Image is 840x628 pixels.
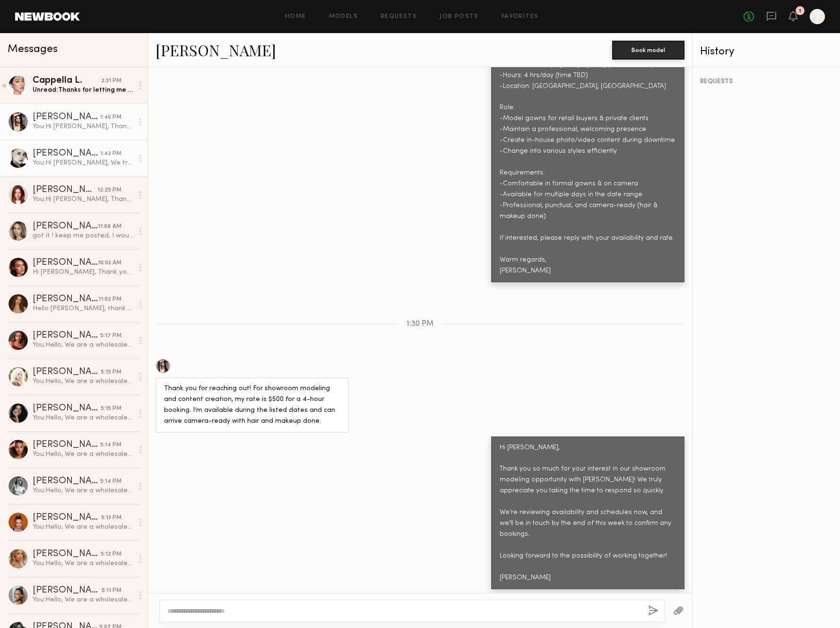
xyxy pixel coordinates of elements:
div: 5:11 PM [102,586,121,595]
div: History [700,46,832,57]
div: [PERSON_NAME] [33,331,100,340]
div: Unread: Thanks for letting me know . Looking forward 🙏 [33,86,133,95]
div: 11:02 PM [98,295,121,304]
a: Requests [381,14,417,20]
a: Favorites [502,14,539,20]
div: 1 [799,9,801,14]
div: 2:31 PM [101,77,121,86]
div: 10:03 AM [98,259,121,268]
div: Hello [PERSON_NAME], thank you for reaching, I charge 100$/h . For the self created content it’s ... [33,304,133,313]
div: [PERSON_NAME] [33,185,97,195]
div: [PERSON_NAME] [33,113,100,122]
div: Cappella L. [33,76,101,86]
div: [PERSON_NAME] [33,513,101,523]
div: You: Hello, We are a wholesale evening gown brand, Ladivine, known for glamorous, elegant designs... [33,377,133,386]
button: Book model [612,41,684,60]
span: Messages [8,44,58,55]
div: You: Hello, We are a wholesale evening gown brand, Ladivine, known for glamorous, elegant designs... [33,486,133,495]
div: 5:12 PM [101,550,121,559]
div: 5:14 PM [100,441,121,450]
div: You: Hello, We are a wholesale evening gown brand, Ladivine, known for glamorous, elegant designs... [33,340,133,349]
div: 5:15 PM [101,404,121,413]
a: T [810,9,825,24]
div: You: Hello, We are a wholesale evening gown brand, Ladivine, known for glamorous, elegant designs... [33,413,133,422]
div: Hi [PERSON_NAME], Thank you for letting me know! I really appreciate it. Wishing you a great week... [33,268,133,277]
div: You: Hi [PERSON_NAME], Thank you so much for your interest in our showroom modeling opportunity w... [33,122,133,131]
div: [PERSON_NAME] [33,222,98,231]
a: Book model [612,45,684,53]
div: REQUESTS [700,78,832,85]
div: You: Hello, We are a wholesale evening gown brand, Ladivine, known for glamorous, elegant designs... [33,559,133,568]
a: Job Posts [440,14,479,20]
div: [PERSON_NAME] [33,367,101,377]
div: Hi [PERSON_NAME], Thank you so much for your interest in our showroom modeling opportunity with [... [500,443,676,584]
div: [PERSON_NAME] [33,440,100,450]
div: 5:14 PM [100,477,121,486]
div: [PERSON_NAME] [33,549,101,559]
a: Models [329,14,358,20]
div: [PERSON_NAME] [33,586,102,595]
div: You: Hi [PERSON_NAME], We truly appreciate you taking the time to respond so quickly. We’re revie... [33,158,133,167]
div: You: Hello, We are a wholesale evening gown brand, Ladivine, known for glamorous, elegant designs... [33,595,133,604]
div: 1:46 PM [100,113,121,122]
div: You: Hello, We are a wholesale evening gown brand, Ladivine, known for glamorous, elegant designs... [33,523,133,532]
div: 12:25 PM [97,186,121,195]
div: [PERSON_NAME] [33,477,100,486]
a: [PERSON_NAME] [156,40,276,60]
div: [PERSON_NAME] [33,258,98,268]
div: You: Hi [PERSON_NAME], Thank you so much for your interest in our showroom modeling opportunity w... [33,195,133,204]
div: got it ! keep me posted, I would love to be apart :) & my hourly is 150 [33,231,133,240]
div: [PERSON_NAME] [33,295,98,304]
div: 1:42 PM [100,149,121,158]
div: 5:15 PM [101,368,121,377]
div: [PERSON_NAME] [33,149,100,158]
div: Thank you for reaching out! For showroom modeling and content creation, my rate is $500 for a 4-h... [164,384,340,427]
div: 5:17 PM [100,331,121,340]
span: 1:30 PM [407,320,433,328]
div: [PERSON_NAME] [33,404,101,413]
div: You: Hello, We are a wholesale evening gown brand, Ladivine, known for glamorous, elegant designs... [33,450,133,459]
div: 5:13 PM [101,514,121,523]
a: Home [285,14,306,20]
div: 11:08 AM [98,222,121,231]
